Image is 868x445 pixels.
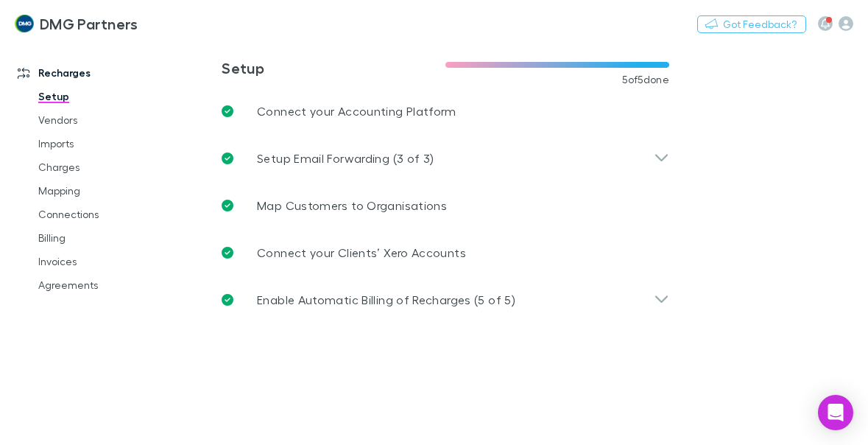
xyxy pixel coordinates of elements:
[24,250,184,273] a: Invoices
[24,179,184,203] a: Mapping
[210,229,681,276] a: Connect your Clients’ Xero Accounts
[222,59,445,77] h3: Setup
[257,244,466,262] p: Connect your Clients’ Xero Accounts
[6,6,147,41] a: DMG Partners
[257,197,447,214] p: Map Customers to Organisations
[24,203,184,226] a: Connections
[24,132,184,155] a: Imports
[210,135,681,182] div: Setup Email Forwarding (3 of 3)
[24,108,184,132] a: Vendors
[257,102,456,120] p: Connect your Accounting Platform
[697,15,806,33] button: Got Feedback?
[818,395,853,430] div: Open Intercom Messenger
[24,85,184,108] a: Setup
[210,182,681,229] a: Map Customers to Organisations
[622,74,669,85] span: 5 of 5 done
[24,155,184,179] a: Charges
[210,276,681,323] div: Enable Automatic Billing of Recharges (5 of 5)
[40,15,138,32] h3: DMG Partners
[24,226,184,250] a: Billing
[257,291,515,309] p: Enable Automatic Billing of Recharges (5 of 5)
[3,61,184,85] a: Recharges
[210,88,681,135] a: Connect your Accounting Platform
[257,150,434,167] p: Setup Email Forwarding (3 of 3)
[24,273,184,297] a: Agreements
[15,15,34,32] img: DMG Partners's Logo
